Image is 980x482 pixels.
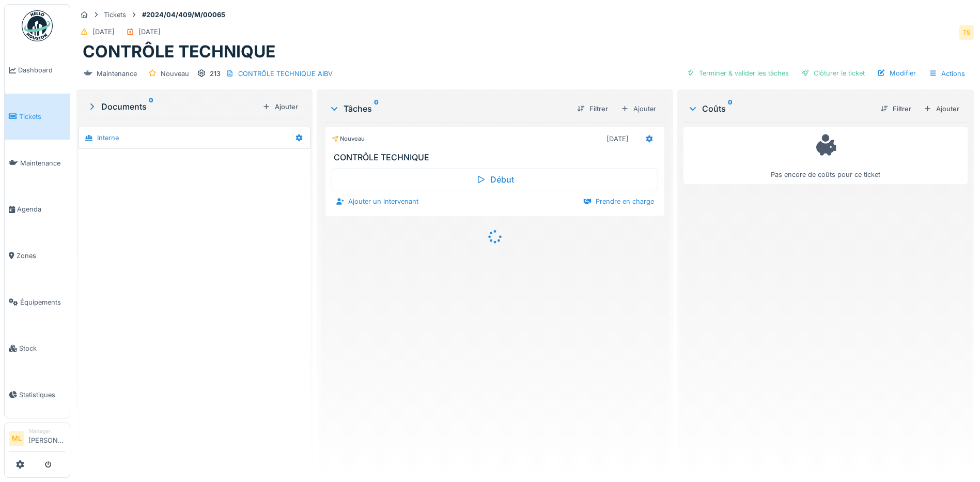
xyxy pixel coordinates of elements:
[22,10,53,41] img: Badge_color-CXgf-gQk.svg
[374,102,379,115] sup: 0
[19,343,66,353] span: Stock
[20,158,66,168] span: Maintenance
[5,140,70,186] a: Maintenance
[5,94,70,140] a: Tickets
[138,27,161,37] div: [DATE]
[28,427,66,449] li: [PERSON_NAME]
[334,153,660,162] h3: CONTRÔLE TECHNIQUE
[332,194,423,208] div: Ajouter un intervenant
[728,102,733,115] sup: 0
[5,279,70,325] a: Équipements
[579,194,658,208] div: Prendre en charge
[797,66,869,80] div: Clôturer le ticket
[9,427,66,452] a: ML Manager[PERSON_NAME]
[17,204,66,214] span: Agenda
[616,101,661,116] div: Ajouter
[332,134,365,143] div: Nouveau
[104,10,126,20] div: Tickets
[332,169,658,190] div: Début
[19,112,66,122] span: Tickets
[5,233,70,279] a: Zones
[20,297,66,307] span: Équipements
[161,69,189,79] div: Nouveau
[238,69,333,79] div: CONTRÔLE TECHNIQUE AIBV
[329,102,569,115] div: Tâches
[573,102,612,116] div: Filtrer
[138,10,229,20] strong: #2024/04/409/M/00065
[5,47,70,94] a: Dashboard
[5,186,70,233] a: Agenda
[5,325,70,372] a: Stock
[873,66,920,80] div: Modifier
[688,102,872,115] div: Coûts
[18,65,66,75] span: Dashboard
[920,102,963,116] div: Ajouter
[92,27,115,37] div: [DATE]
[83,42,275,62] h1: CONTRÔLE TECHNIQUE
[17,251,66,261] span: Zones
[959,25,974,40] div: TS
[924,66,970,81] div: Actions
[87,100,258,113] div: Documents
[97,133,119,143] div: Interne
[97,69,137,79] div: Maintenance
[210,69,221,79] div: 213
[690,131,961,179] div: Pas encore de coûts pour ce ticket
[876,102,915,116] div: Filtrer
[5,372,70,418] a: Statistiques
[9,431,24,446] li: ML
[149,100,153,113] sup: 0
[682,66,793,80] div: Terminer & valider les tâches
[19,390,66,400] span: Statistiques
[606,134,629,144] div: [DATE]
[28,427,66,435] div: Manager
[258,100,302,114] div: Ajouter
